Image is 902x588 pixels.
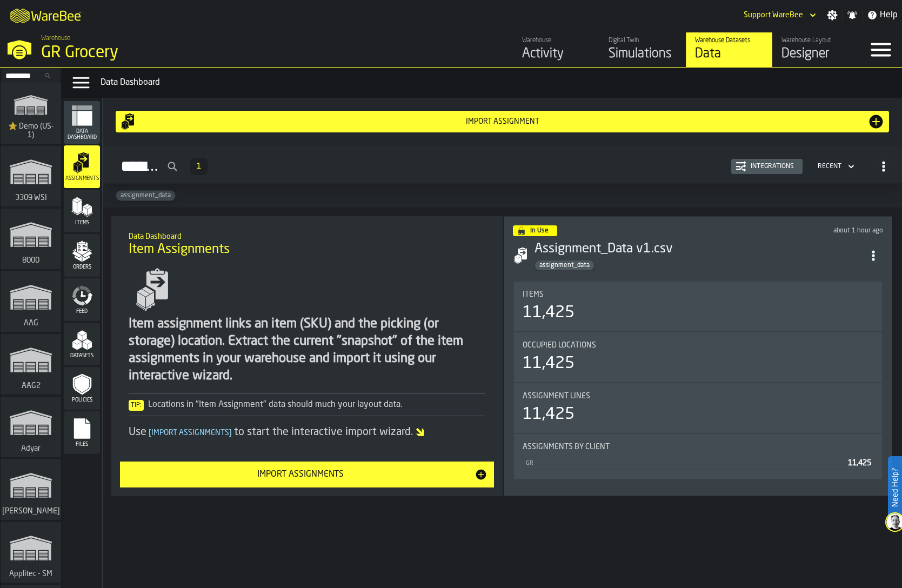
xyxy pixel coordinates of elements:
div: Use to start the interactive import wizard. [129,425,485,440]
a: link-to-/wh/i/e451d98b-95f6-4604-91ff-c80219f9c36d/designer [772,32,859,67]
div: Title [523,341,873,350]
span: Occupied Locations [523,341,596,350]
label: button-toggle-Help [863,9,902,22]
div: Title [523,392,873,400]
a: link-to-/wh/i/662479f8-72da-4751-a936-1d66c412adb4/simulations [1,522,61,585]
span: Item Assignments [129,241,230,258]
button: button-Integrations [731,159,803,174]
span: ] [229,429,232,437]
a: link-to-/wh/i/862141b4-a92e-43d2-8b2b-6509793ccc83/simulations [1,397,61,459]
span: assignment_data [535,262,594,269]
span: Policies [64,397,100,403]
a: link-to-/wh/i/e451d98b-95f6-4604-91ff-c80219f9c36d/simulations [599,32,686,67]
div: stat-Assignments by Client [514,434,882,479]
div: GR Grocery [41,43,333,63]
div: Updated: 04/10/2025, 10:48:41 Created: 08/09/2025, 15:21:55 [721,227,883,235]
span: Warehouse [41,35,70,42]
div: StatList-item-GR [523,456,873,470]
li: menu Files [64,411,100,455]
a: link-to-/wh/i/27cb59bd-8ba0-4176-b0f1-d82d60966913/simulations [1,271,61,334]
label: button-toggle-Data Menu [66,72,96,93]
label: button-toggle-Settings [823,10,842,21]
div: Warehouse Datasets [695,37,764,44]
a: link-to-/wh/i/103622fe-4b04-4da1-b95f-2619b9c959cc/simulations [1,83,61,146]
div: DropdownMenuValue-4 [818,163,841,170]
div: Activity [522,45,591,63]
span: 1 [197,163,201,170]
a: link-to-/wh/i/d1ef1afb-ce11-4124-bdae-ba3d01893ec0/simulations [1,146,61,209]
div: DropdownMenuValue-4 [813,160,857,173]
span: 8000 [20,256,42,265]
span: ⭐ Demo (US-1) [5,122,57,139]
div: ItemListCard-DashboardItemContainer [504,216,892,496]
span: Import Assignments [146,429,234,437]
span: Items [64,220,100,226]
h3: Assignment_Data v1.csv [534,240,864,258]
div: Data [695,45,764,63]
span: AAG2 [19,382,43,390]
div: ButtonLoadMore-Load More-Prev-First-Last [186,158,212,175]
span: Adyar [19,444,43,453]
div: ItemListCard- [111,216,502,496]
div: stat-Items [514,282,882,331]
a: link-to-/wh/i/b2e041e4-2753-4086-a82a-958e8abdd2c7/simulations [1,209,61,271]
li: menu Assignments [64,145,100,189]
div: Title [523,443,873,451]
div: stat-Occupied Locations [514,332,882,382]
label: Need Help? [889,457,901,518]
div: Title [523,290,873,299]
li: menu Items [64,190,100,233]
div: title-Item Assignments [120,225,493,264]
div: Item assignment links an item (SKU) and the picking (or storage) location. Extract the current "s... [129,316,485,385]
div: 11,425 [523,354,574,373]
div: Digital Twin [609,37,677,44]
div: stat-Assignment lines [514,383,882,433]
div: Data Dashboard [101,76,898,89]
li: menu Data Dashboard [64,101,100,144]
span: AAG [22,319,41,328]
span: 3309 WSI [13,193,49,202]
div: status-4 2 [513,225,557,236]
span: assignment_data [116,192,175,199]
span: Assignments [64,176,100,182]
div: Import assignment [137,117,867,126]
h2: button-Assignments [103,145,902,184]
div: Locations in "Item Assignment" data should much your layout data. [129,398,485,411]
span: [ [149,429,151,437]
label: button-toggle-Notifications [843,10,862,21]
div: Warehouse [522,37,591,44]
div: Designer [781,45,850,63]
span: Tip: [129,400,144,411]
div: Simulations [609,45,677,63]
span: Datasets [64,353,100,359]
span: Assignment lines [523,392,590,400]
div: Warehouse Layout [781,37,850,44]
div: 11,425 [523,303,574,323]
div: Integrations [746,163,798,170]
div: DropdownMenuValue-Support WareBee [744,11,803,19]
span: Assignments by Client [523,443,610,451]
div: 11,425 [523,405,574,424]
a: link-to-/wh/i/e451d98b-95f6-4604-91ff-c80219f9c36d/data [686,32,772,67]
h2: Sub Title [129,230,485,241]
span: 11,425 [848,459,871,467]
span: In Use [530,228,549,234]
a: link-to-/wh/i/ba0ffe14-8e36-4604-ab15-0eac01efbf24/simulations [1,334,61,397]
li: menu Policies [64,367,100,410]
button: button-Import assignment [116,111,889,132]
li: menu Orders [64,234,100,277]
li: menu Datasets [64,323,100,366]
label: button-toggle-Menu [859,32,902,67]
div: Import Assignments [126,468,474,481]
li: menu Feed [64,278,100,322]
span: Applitec - SM [7,570,55,578]
a: link-to-/wh/i/72fe6713-8242-4c3c-8adf-5d67388ea6d5/simulations [1,459,61,522]
div: GR [525,460,844,467]
section: card-AssignmentDashboardCard [513,279,883,481]
div: DropdownMenuValue-Support WareBee [739,9,818,22]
